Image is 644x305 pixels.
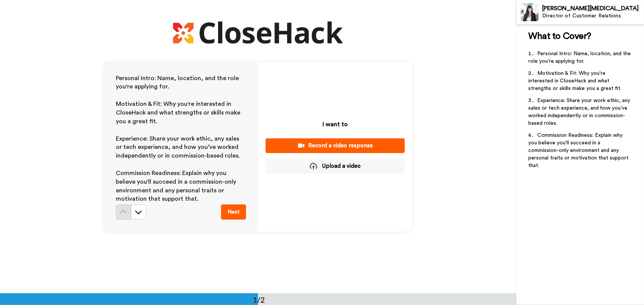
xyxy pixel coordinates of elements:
span: Experience: Share your work ethic, any sales or tech experience, and how you’ve worked independen... [529,98,632,126]
span: Motivation & Fit: Why you're interested in CloseHack and what strengths or skills make you a grea... [529,71,622,91]
button: Upload a video [266,159,405,173]
span: Personal Intro: Name, location, and the role you're applying for. [116,75,240,90]
div: Director of Customer Relations [543,13,644,19]
p: I want to [323,120,348,129]
span: Commission Readiness: Explain why you believe you'll succeed in a commission-only environment and... [529,133,630,168]
div: Record a video response [272,142,399,150]
button: Record a video response [266,138,405,153]
img: Profile Image [521,3,539,21]
span: Motivation & Fit: Why you're interested in CloseHack and what strengths or skills make you a grea... [116,101,242,124]
button: Next [221,204,246,220]
span: Experience: Share your work ethic, any sales or tech experience, and how you’ve worked independen... [116,136,241,159]
div: [PERSON_NAME][MEDICAL_DATA] [543,5,644,12]
span: What to Cover? [529,32,591,41]
div: 1/2 [241,294,277,305]
span: Commission Readiness: Explain why you believe you'll succeed in a commission-only environment and... [116,170,238,202]
span: Personal Intro: Name, location, and the role you're applying for. [529,51,633,64]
